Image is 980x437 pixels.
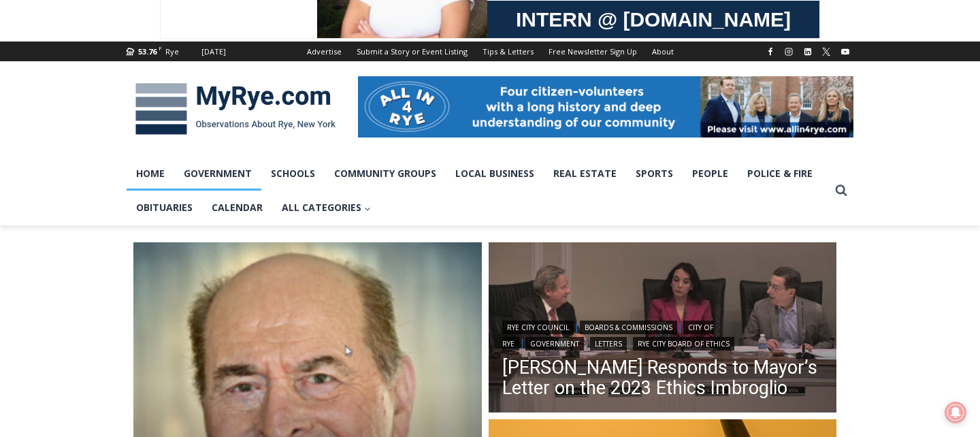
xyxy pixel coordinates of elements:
a: Read More Henderson Responds to Mayor’s Letter on the 2023 Ethics Imbroglio [489,242,837,417]
a: Community Groups [325,157,446,191]
a: City of Rye [502,321,713,351]
a: Letters [590,337,627,351]
a: Rye City Council [502,321,574,334]
a: Instagram [781,44,797,60]
img: MyRye.com [127,74,344,144]
a: Free Newsletter Sign Up [541,42,644,61]
span: F [159,44,162,52]
a: Local Business [446,157,544,191]
a: Facebook [762,44,779,60]
a: Police & Fire [738,157,822,191]
a: Boards & Commissions [580,321,677,334]
a: [PERSON_NAME] Responds to Mayor’s Letter on the 2023 Ethics Imbroglio [502,357,823,398]
a: Schools [261,157,325,191]
a: Submit a Story or Event Listing [349,42,475,61]
div: [DATE] [201,46,226,58]
a: Advertise [299,42,349,61]
img: (PHOTO: Councilmembers Bill Henderson, Julie Souza and Mayor Josh Cohn during the City Council me... [489,242,837,417]
a: Rye City Board of Ethics [633,337,734,351]
span: 53.76 [138,46,157,56]
a: Government [174,157,261,191]
a: Real Estate [544,157,626,191]
div: | | | | | [502,318,823,351]
a: Home [127,157,174,191]
a: X [818,44,834,60]
a: Intern @ [DOMAIN_NAME] [327,132,659,169]
a: Calendar [202,191,272,225]
a: Sports [626,157,683,191]
div: Rye [165,46,179,58]
button: View Search Form [829,178,853,203]
a: Linkedin [800,44,816,60]
span: Intern @ [DOMAIN_NAME] [356,135,631,166]
nav: Secondary Navigation [299,42,681,61]
div: "At the 10am stand-up meeting, each intern gets a chance to take [PERSON_NAME] and the other inte... [344,1,643,132]
a: Obituaries [127,191,202,225]
button: Child menu of All Categories [272,191,380,225]
a: Government [525,337,584,351]
a: About [644,42,681,61]
a: People [683,157,738,191]
img: All in for Rye [358,76,853,137]
nav: Primary Navigation [127,157,829,225]
a: YouTube [837,44,853,60]
a: Tips & Letters [475,42,541,61]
